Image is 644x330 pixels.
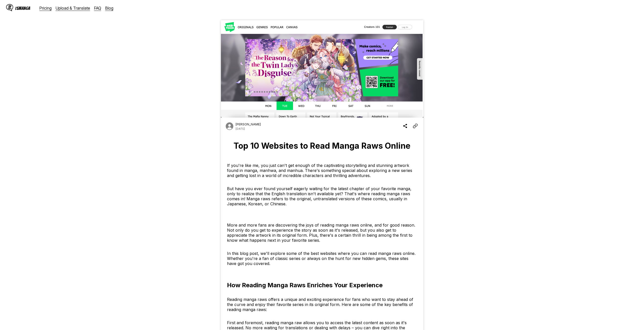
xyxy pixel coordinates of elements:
h1: Top 10 Websites to Read Manga Raws Online [225,141,419,151]
a: Upload & Translate [56,6,90,11]
h2: How Reading Manga Raws Enriches Your Experience [227,274,383,289]
a: FAQ [94,6,101,11]
p: More and more fans are discovering the joys of reading manga raws online, and for good reason. No... [227,223,417,243]
img: Author avatar [225,122,234,131]
p: If you're like me, you just can't get enough of the captivating storytelling and stunning artwork... [227,163,417,178]
p: Date published [236,127,245,130]
div: IsManga [15,6,30,11]
a: Blog [105,6,113,11]
img: Copy Article Link [413,123,418,129]
p: Reading manga raws offers a unique and exciting experience for fans who want to stay ahead of the... [227,297,417,312]
p: But have you ever found yourself eagerly waiting for the latest chapter of your favorite manga, o... [227,186,417,206]
a: Pricing [39,6,52,11]
p: In this blog post, we'll explore some of the best websites where you can read manga raws online. ... [227,251,417,266]
p: Author [236,122,261,126]
a: IsManga LogoIsManga [6,4,39,12]
img: IsManga Logo [6,4,13,11]
img: Share blog [403,123,408,129]
img: Cover [221,20,423,118]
